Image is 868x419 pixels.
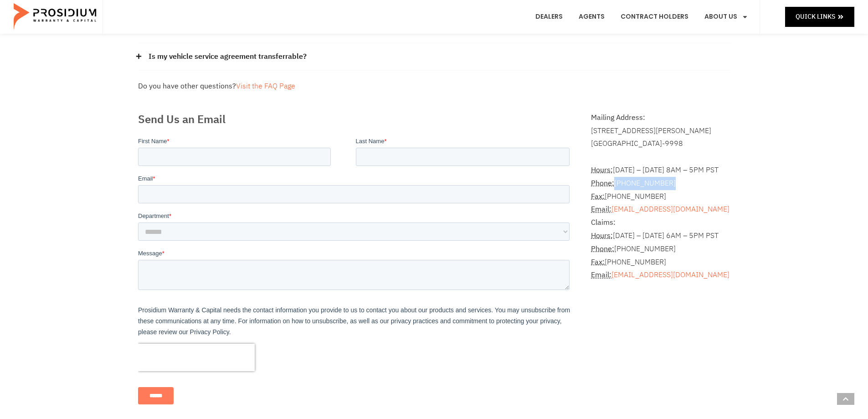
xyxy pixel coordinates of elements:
[796,11,835,22] span: Quick Links
[591,243,614,254] abbr: Phone Number
[611,204,729,215] a: [EMAIL_ADDRESS][DOMAIN_NAME]
[236,81,295,92] a: Visit the FAQ Page
[591,257,605,268] strong: Fax:
[591,191,605,202] strong: Fax:
[591,204,611,215] strong: Email:
[591,230,613,241] strong: Hours:
[591,178,614,189] strong: Phone:
[591,257,605,268] abbr: Fax
[591,112,645,123] b: Mailing Address:
[591,243,614,254] strong: Phone:
[591,269,611,280] abbr: Email Address
[138,80,730,93] div: Do you have other questions?
[591,204,611,215] abbr: Email Address
[785,7,854,26] a: Quick Links
[591,191,605,202] abbr: Fax
[149,50,307,63] a: Is my vehicle service agreement transferrable?
[611,269,729,280] a: [EMAIL_ADDRESS][DOMAIN_NAME]
[591,216,730,282] p: [DATE] – [DATE] 6AM – 5PM PST [PHONE_NUMBER] [PHONE_NUMBER]
[138,111,573,128] h2: Send Us an Email
[591,150,730,282] address: [DATE] – [DATE] 8AM – 5PM PST [PHONE_NUMBER] [PHONE_NUMBER]
[591,178,614,189] abbr: Phone Number
[591,217,616,228] b: Claims:
[591,124,730,138] div: [STREET_ADDRESS][PERSON_NAME]
[138,137,573,412] iframe: Form 0
[591,269,611,280] strong: Email:
[591,165,613,176] strong: Hours:
[591,230,613,241] abbr: Hours
[591,165,613,176] abbr: Hours
[138,43,730,71] div: Is my vehicle service agreement transferrable?
[591,137,730,150] div: [GEOGRAPHIC_DATA]-9998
